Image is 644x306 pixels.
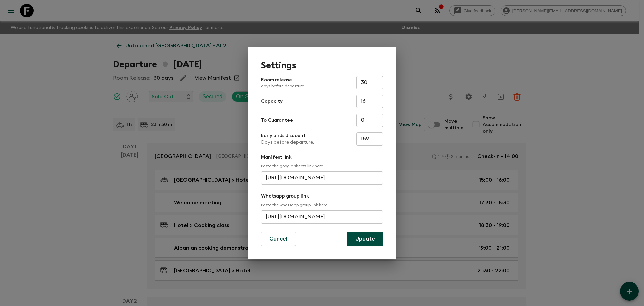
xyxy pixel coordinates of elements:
[261,171,383,185] input: e.g. https://docs.google.com/spreadsheets/d/1P7Zz9v8J0vXy1Q/edit#gid=0
[261,83,304,89] p: days before departure
[261,117,293,124] p: To Guarantee
[261,232,296,246] button: Cancel
[356,76,383,89] input: e.g. 30
[261,154,383,161] p: Manifest link
[261,132,314,139] p: Early birds discount
[261,77,304,89] p: Room release
[356,95,383,108] input: e.g. 14
[261,202,383,208] p: Paste the whatsapp group link here
[261,98,283,105] p: Capacity
[261,210,383,224] input: e.g. https://chat.whatsapp.com/...
[356,132,383,146] input: e.g. 180
[347,232,383,246] button: Update
[261,193,383,200] p: Whatsapp group link
[261,60,383,71] h1: Settings
[261,163,383,169] p: Paste the google sheets link here
[356,114,383,127] input: e.g. 4
[261,139,314,146] p: Days before departure.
